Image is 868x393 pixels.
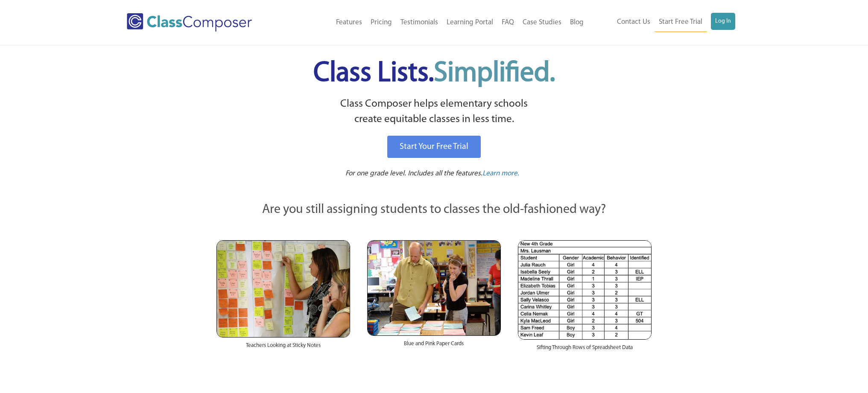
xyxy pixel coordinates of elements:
[711,13,735,30] a: Log In
[216,240,350,338] img: Teachers Looking at Sticky Notes
[387,136,481,158] a: Start Your Free Trial
[367,240,501,335] img: Blue and Pink Paper Cards
[566,13,588,32] a: Blog
[313,60,555,87] span: Class Lists.
[518,13,566,32] a: Case Studies
[518,240,652,340] img: Spreadsheets
[497,13,518,32] a: FAQ
[345,170,482,177] span: For one grade level. Includes all the features.
[396,13,442,32] a: Testimonials
[655,13,707,32] a: Start Free Trial
[367,336,501,356] div: Blue and Pink Paper Cards
[482,170,519,177] span: Learn more.
[215,96,653,128] p: Class Composer helps elementary schools create equitable classes in less time.
[216,338,350,358] div: Teachers Looking at Sticky Notes
[287,13,588,32] nav: Header Menu
[400,143,468,151] span: Start Your Free Trial
[332,13,366,32] a: Features
[518,340,652,360] div: Sifting Through Rows of Spreadsheet Data
[127,13,252,32] img: Class Composer
[442,13,497,32] a: Learning Portal
[434,60,555,87] span: Simplified.
[366,13,396,32] a: Pricing
[216,201,652,219] p: Are you still assigning students to classes the old-fashioned way?
[588,13,735,32] nav: Header Menu
[482,169,519,179] a: Learn more.
[613,13,655,32] a: Contact Us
